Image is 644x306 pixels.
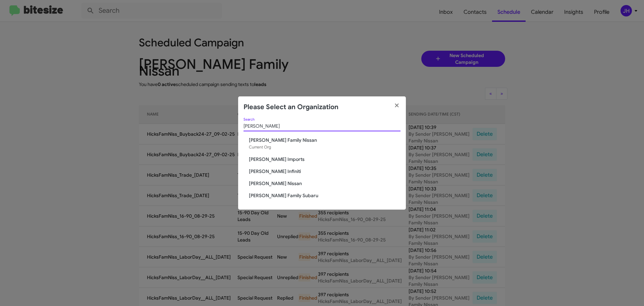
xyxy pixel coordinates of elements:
[249,156,400,163] span: [PERSON_NAME] Imports
[249,192,400,199] span: [PERSON_NAME] Family Subaru
[249,137,400,143] span: [PERSON_NAME] Family Nissan
[249,168,400,175] span: [PERSON_NAME] Infiniti
[249,144,271,149] span: Current Org
[244,102,338,113] h2: Please Select an Organization
[249,180,400,187] span: [PERSON_NAME] Nissan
